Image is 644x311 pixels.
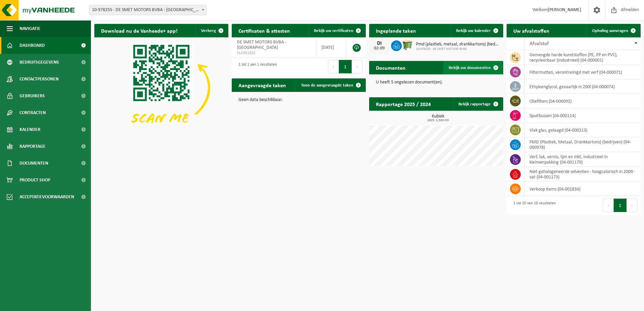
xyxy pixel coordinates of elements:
a: Bekijk rapportage [453,97,503,111]
span: Pmd (plastiek, metaal, drankkartons) (bedrijven) [416,42,500,47]
h2: Documenten [369,61,412,74]
span: Bekijk uw documenten [449,66,491,70]
td: oliefilters (04-000092) [524,94,641,108]
span: Navigatie [20,20,40,37]
span: Gebruikers [20,88,45,104]
span: Dashboard [20,37,45,54]
p: U heeft 5 ongelezen document(en). [376,80,496,85]
a: Bekijk uw certificaten [309,24,365,37]
button: Verberg [196,24,228,37]
button: 1 [339,60,352,73]
button: Previous [328,60,339,73]
button: Previous [603,199,614,212]
span: 10-978255 - DE SMET MOTORS BVBA - GERAARDSBERGEN [89,5,207,15]
span: 10-978255 - DE SMET MOTORS BVBA [416,47,500,51]
button: Next [352,60,362,73]
p: Geen data beschikbaar. [238,98,359,102]
span: Acceptatievoorwaarden [20,188,74,205]
span: Bekijk uw certificaten [314,29,353,33]
td: filtermatten, verontreinigd met verf (04-000071) [524,65,641,79]
td: PMD (Plastiek, Metaal, Drankkartons) (bedrijven) (04-000978) [524,137,641,152]
a: Bekijk uw kalender [451,24,503,37]
td: [DATE] [316,37,346,58]
div: 1 tot 1 van 1 resultaten [235,59,277,74]
div: 02-09 [373,46,386,51]
span: Ophaling aanvragen [592,29,628,33]
span: Product Shop [20,172,50,188]
img: Download de VHEPlus App [94,37,228,138]
h2: Download nu de Vanheede+ app! [94,24,184,37]
span: Kalender [20,121,40,138]
button: Next [627,199,637,212]
span: Bekijk uw kalender [456,29,491,33]
span: Contracten [20,104,46,121]
h2: Rapportage 2025 / 2024 [369,97,438,110]
td: niet gehalogeneerde solventen - hoogcalorisch in 200lt-vat (04-001173) [524,167,641,182]
span: DE SMET MOTORS BVBA - [GEOGRAPHIC_DATA] [237,40,286,50]
td: gemengde harde kunststoffen (PE, PP en PVC), recycleerbaar (industrieel) (04-000001) [524,50,641,65]
td: vlak glas, gelaagd (04-000213) [524,123,641,137]
span: Contactpersonen [20,71,59,88]
span: 10-978255 - DE SMET MOTORS BVBA - GERAARDSBERGEN [89,5,206,15]
span: Toon de aangevraagde taken [301,83,353,88]
a: Toon de aangevraagde taken [296,78,365,92]
h2: Certificaten & attesten [232,24,297,37]
td: verkoop items (04-001834) [524,182,641,196]
td: ethyleenglycol, gevaarlijk in 200l (04-000074) [524,79,641,94]
h3: Kubiek [373,114,503,122]
span: Rapportage [20,138,45,155]
img: WB-0660-HPE-GN-50 [402,39,413,51]
span: Verberg [201,29,216,33]
a: Ophaling aanvragen [587,24,640,37]
h2: Ingeplande taken [369,24,423,37]
strong: [PERSON_NAME] [548,7,581,12]
button: 1 [614,199,627,212]
span: Afvalstof [529,41,549,46]
span: VLA901832 [237,50,311,56]
h2: Aangevraagde taken [232,78,293,92]
td: spuitbussen (04-000114) [524,108,641,123]
span: 2025: 1,320 m3 [373,119,503,122]
span: Documenten [20,155,48,172]
span: Bedrijfsgegevens [20,54,59,71]
a: Bekijk uw documenten [443,61,503,74]
h2: Uw afvalstoffen [507,24,556,37]
div: DI [373,41,386,46]
td: verf, lak, vernis, lijm en inkt, industrieel in kleinverpakking (04-001170) [524,152,641,167]
div: 1 tot 10 van 10 resultaten [510,198,556,213]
